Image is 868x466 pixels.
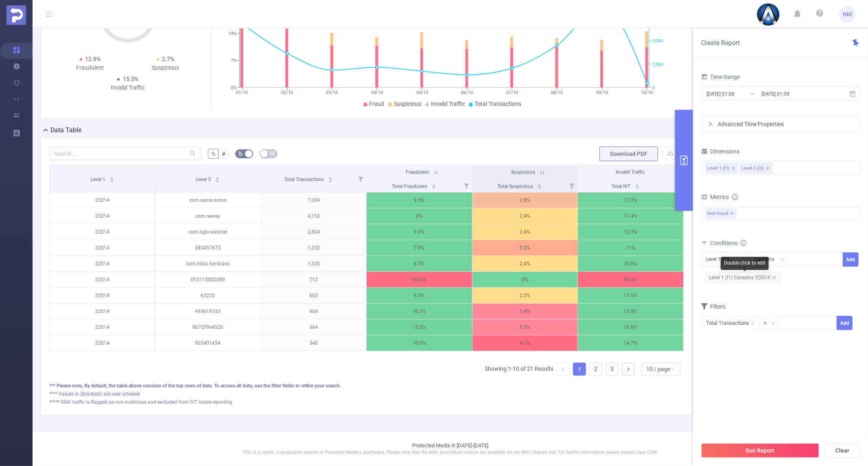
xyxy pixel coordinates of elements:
p: 1,332 [261,240,366,256]
p: 14.7% [578,335,683,351]
i: icon: right [708,122,713,127]
p: 22014 [50,193,155,208]
i: Filter menu [566,179,577,192]
p: 62225 [155,288,261,303]
span: Total Suspicious [498,184,535,189]
button: Add [837,316,853,330]
span: # [222,151,225,157]
li: Level 1 (l1) [706,163,738,173]
p: 9.9% [367,224,472,240]
p: 22014 [50,272,155,287]
div: **** Values in (Brackets) are user attested [49,390,684,398]
span: % [211,151,215,157]
tspan: 06/10 [461,90,473,95]
p: 22014 [50,240,155,256]
tspan: 0 [652,85,655,90]
div: Sort [431,183,436,188]
a: 1 [573,363,586,375]
span: Fraud [369,101,384,107]
p: 712 [261,272,366,287]
div: Suspicious [128,63,203,72]
div: icon: rightAdvanced Time Properties [702,117,859,131]
p: com.xumo.xumo [155,193,261,208]
span: Time Range [701,74,740,80]
p: 7,299 [261,193,366,208]
span: Total Transactions [284,177,325,182]
p: 493619333 [155,304,261,319]
img: Protected Media [7,5,26,25]
span: Level 1 (l1) Contains '22014' [704,272,781,283]
tspan: 7% [231,58,236,63]
p: 3.4% [472,304,578,319]
a: 2 [590,363,602,375]
i: Filter menu [461,179,472,192]
tspan: 09/10 [596,90,608,95]
span: Metrics [701,194,729,200]
p: B07Q7N4GZG [155,319,261,335]
div: Level 1 (l1) [706,253,735,266]
i: icon: left [561,367,566,372]
li: 1 [573,363,586,376]
div: ≥ [764,316,772,330]
input: End date [761,88,826,99]
i: Filter menu [672,179,683,192]
i: icon: table [270,151,275,156]
i: icon: caret-down [328,179,333,182]
li: Showing 1-10 of 21 Results [485,363,553,376]
button: Download PDF [599,147,658,161]
i: icon: info-circle [732,194,738,200]
div: Sort [635,183,640,188]
div: Double click to edit [721,257,769,270]
p: 2,834 [261,224,366,240]
i: icon: caret-down [109,179,114,182]
tspan: 14% [228,31,236,36]
p: 383457673 [155,240,261,256]
p: 12.3% [578,224,683,240]
i: icon: caret-down [538,186,542,188]
p: 22014 [50,256,155,271]
p: 22014 [50,319,155,335]
i: Filter menu [355,166,366,192]
li: Previous Page [557,363,570,376]
div: ***** SSAI traffic is flagged as non-malicious and excluded from IVT totals reporting [49,398,684,406]
span: Fraudulent [406,169,429,175]
p: 22014 [50,208,155,224]
p: 4.1% [472,335,578,351]
p: 364 [261,319,366,335]
div: *** Please note, By default, the table above consists of the top rows of data. To access all data... [49,382,684,389]
p: 2.3% [472,288,578,303]
p: 3.3% [472,319,578,335]
button: Clear [825,443,860,458]
div: Sort [537,183,542,188]
p: com.newsy [155,208,261,224]
p: 11% [578,240,683,256]
i: icon: caret-down [215,179,220,182]
p: 9% [367,208,472,224]
li: Next Page [622,363,635,376]
span: Filters [701,303,726,310]
button: Run Report [701,443,819,458]
div: Level 1 (l1) [707,163,730,174]
p: 13.8% [578,304,683,319]
p: 10.8% [578,256,683,271]
p: 1,320 [261,256,366,271]
p: com.nbcu.tve.bravo [155,256,261,271]
p: 9.3% [367,288,472,303]
p: 2.8% [472,193,578,208]
p: 905401434 [155,335,261,351]
button: Add [843,252,859,267]
tspan: 0% [231,85,236,90]
li: 2 [589,363,602,376]
span: Dimensions [701,148,739,155]
p: 340 [261,335,366,351]
i: icon: down [780,257,785,263]
i: icon: caret-up [538,183,542,185]
i: icon: caret-up [215,176,220,178]
p: 22014 [50,224,155,240]
div: Invalid Traffic [90,83,166,92]
span: Level 1 [90,177,107,182]
input: Search... [49,147,201,160]
span: Create Report [701,39,740,47]
p: 10.6% [367,335,472,351]
i: icon: caret-up [328,176,333,178]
